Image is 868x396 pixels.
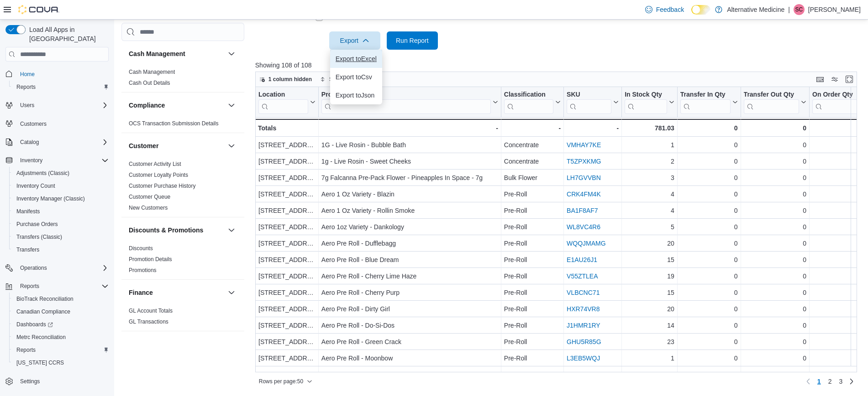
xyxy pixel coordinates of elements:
[321,320,498,331] div: Aero Pre Roll - Do-Si-Dos
[504,288,561,298] div: Pre-Roll
[504,238,561,249] div: Pre-Roll
[16,137,109,148] span: Catalog
[691,5,710,15] input: Dark Mode
[680,288,738,298] div: 0
[16,69,38,80] a: Home
[258,91,316,114] button: Location
[13,206,109,217] span: Manifests
[129,183,196,189] a: Customer Purchase History
[16,118,109,129] span: Customers
[26,25,109,43] span: Load All Apps in [GEOGRAPHIC_DATA]
[825,374,836,389] a: Page 2 of 3
[743,288,806,298] div: 0
[329,31,380,50] button: Export
[129,49,224,58] button: Cash Management
[16,100,38,111] button: Users
[129,193,170,201] span: Customer Queue
[2,280,112,293] button: Reports
[680,91,738,114] button: Transfer In Qty
[16,68,109,79] span: Home
[504,173,561,184] div: Bulk Flower
[321,91,491,99] div: Product
[13,345,109,355] span: Reports
[835,374,846,389] a: Page 3 of 3
[9,218,112,231] button: Purchase Orders
[625,238,674,249] div: 20
[9,81,112,93] button: Reports
[743,91,799,99] div: Transfer Out Qty
[129,319,168,325] a: GL Transactions
[129,307,173,314] span: GL Account Totals
[2,117,112,130] button: Customers
[129,182,196,190] span: Customer Purchase History
[13,357,109,368] span: Washington CCRS
[812,271,865,282] div: 0
[680,189,738,200] div: 0
[680,271,738,282] div: 0
[129,204,168,211] span: New Customers
[625,91,667,114] div: In Stock Qty
[743,271,806,282] div: 0
[121,305,244,331] div: Finance
[13,357,68,368] a: [US_STATE] CCRS
[812,123,865,134] div: 0
[129,49,185,58] h3: Cash Management
[13,306,74,317] a: Canadian Compliance
[321,288,498,298] div: Aero Pre Roll - Cherry Purp
[743,189,806,200] div: 0
[680,304,738,315] div: 0
[13,168,73,179] a: Adjustments (Classic)
[828,377,832,386] span: 2
[625,91,674,114] button: In Stock Qty
[9,243,112,256] button: Transfers
[680,123,738,134] div: 0
[258,91,308,114] div: Location
[817,377,821,386] span: 1
[625,173,674,184] div: 3
[567,91,611,114] div: SKU URL
[321,123,498,134] div: -
[567,158,601,165] a: T5ZPXKMG
[504,189,561,200] div: Pre-Roll
[129,288,153,297] h3: Finance
[13,244,43,255] a: Transfers
[129,256,172,263] span: Promotion Details
[9,318,112,331] a: Dashboards
[321,222,498,233] div: Aero 1oz Variety - Dankology
[9,167,112,180] button: Adjustments (Classic)
[258,271,316,282] div: [STREET_ADDRESS]
[567,91,611,99] div: SKU
[567,224,600,231] a: WL8VC4R6
[129,205,168,211] a: New Customers
[129,161,181,167] a: Customer Activity List
[336,92,377,99] span: Export to Json
[18,5,59,14] img: Cova
[656,5,684,14] span: Feedback
[321,91,491,114] div: Product
[625,255,674,266] div: 15
[504,91,553,114] div: Classification
[16,155,109,166] span: Inventory
[16,170,69,177] span: Adjustments (Classic)
[316,74,357,85] button: Sort fields
[258,288,316,298] div: [STREET_ADDRESS]
[387,31,438,50] button: Run Report
[226,100,237,111] button: Compliance
[16,137,42,148] button: Catalog
[129,101,165,110] h3: Compliance
[625,140,674,151] div: 1
[321,189,498,200] div: Aero 1 Oz Variety - Blazin
[16,208,40,215] span: Manifests
[567,123,619,134] div: -
[129,267,157,273] a: Promotions
[20,157,42,164] span: Inventory
[258,206,316,216] div: [STREET_ADDRESS]
[9,293,112,305] button: BioTrack Reconciliation
[226,140,237,151] button: Customer
[567,207,598,215] a: BA1F8AF7
[567,257,597,264] a: E1AU26J1
[680,91,731,99] div: Transfer In Qty
[625,304,674,315] div: 20
[812,222,865,233] div: 0
[321,206,498,216] div: Aero 1 Oz Variety - Rollin Smoke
